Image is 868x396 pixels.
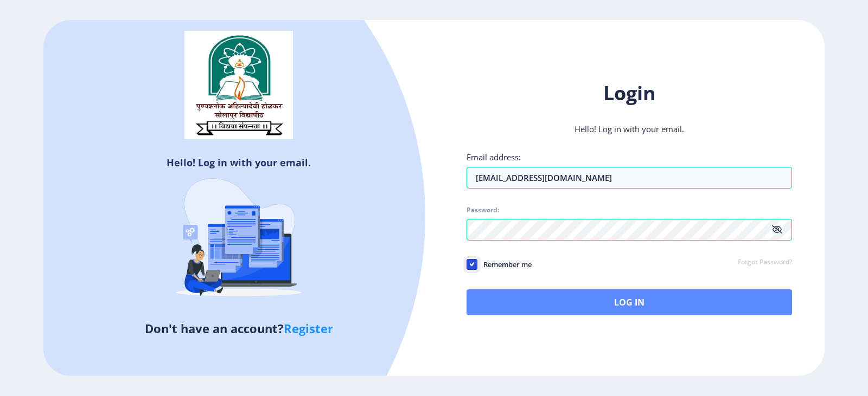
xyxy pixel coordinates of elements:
label: Password: [467,206,499,215]
label: Email address: [467,152,521,163]
a: Forgot Password? [738,258,792,268]
img: solapur_logo.png [184,31,293,139]
h1: Login [467,80,792,106]
a: Register [284,320,333,336]
input: Email address [467,167,792,189]
span: Remember me [477,258,532,271]
p: Hello! Log in with your email. [467,124,792,134]
h5: Don't have an account? [52,320,426,337]
button: Log In [467,289,792,315]
img: Recruitment%20Agencies%20(%20verification).svg [144,157,334,320]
